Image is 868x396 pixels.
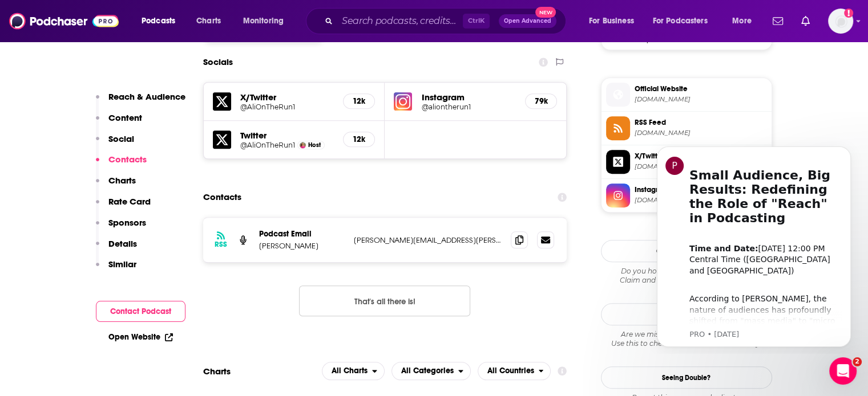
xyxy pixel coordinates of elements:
[235,12,298,30] button: open menu
[108,259,136,270] p: Similar
[299,285,470,316] button: Nothing here.
[394,92,412,111] img: iconImage
[504,18,551,24] span: Open Advanced
[640,136,868,354] iframe: Intercom notifications message
[635,84,767,94] span: Official Website
[108,112,142,123] p: Content
[601,267,772,285] div: Claim and edit this page to your liking.
[635,162,767,171] span: twitter.com/AliOnTheRun1
[322,362,385,380] h2: Platforms
[828,9,853,34] button: Show profile menu
[96,91,185,112] button: Reach & Audience
[828,9,853,34] span: Logged in as smeizlik
[108,91,185,102] p: Reach & Audience
[828,9,853,34] img: User Profile
[353,96,365,106] h5: 12k
[240,103,334,111] a: @AliOnTheRun1
[421,103,516,111] a: @aliontherun1
[635,196,767,205] span: instagram.com/aliontherun1
[645,12,724,30] button: open menu
[189,12,228,30] a: Charts
[108,154,147,165] p: Contacts
[9,10,119,32] img: Podchaser - Follow, Share and Rate Podcasts
[203,186,241,208] h2: Contacts
[601,240,772,262] button: Claim This Podcast
[601,366,772,389] a: Seeing Double?
[240,130,334,141] h5: Twitter
[108,217,146,228] p: Sponsors
[401,367,454,375] span: All Categories
[724,12,766,30] button: open menu
[96,238,137,259] button: Details
[606,150,767,174] a: X/Twitter[DOMAIN_NAME][URL]
[259,229,345,239] p: Podcast Email
[332,367,368,375] span: All Charts
[768,11,788,31] a: Show notifications dropdown
[96,217,146,238] button: Sponsors
[203,366,231,377] h2: Charts
[108,332,173,342] a: Open Website
[853,357,862,366] span: 2
[240,92,334,103] h5: X/Twitter
[337,12,463,30] input: Search podcasts, credits, & more...
[478,362,551,380] h2: Countries
[635,151,767,161] span: X/Twitter
[589,13,634,29] span: For Business
[797,11,814,31] a: Show notifications dropdown
[96,175,136,196] button: Charts
[635,117,767,128] span: RSS Feed
[300,142,306,148] img: Ali Feller
[108,175,136,186] p: Charts
[354,235,502,245] p: [PERSON_NAME][EMAIL_ADDRESS][PERSON_NAME][DOMAIN_NAME]
[829,357,857,385] iframe: Intercom live chat
[108,238,137,249] p: Details
[635,129,767,137] span: aliontherunshow.libsyn.com
[108,196,151,207] p: Rate Card
[96,154,147,175] button: Contacts
[96,196,151,217] button: Rate Card
[240,141,295,149] a: @AliOnTheRun1
[215,240,227,249] h3: RSS
[322,362,385,380] button: open menu
[601,303,772,325] button: Refresh Feed
[391,362,471,380] h2: Categories
[581,12,648,30] button: open menu
[353,134,365,144] h5: 12k
[601,330,772,348] div: Are we missing an episode or update? Use this to check the RSS feed immediately.
[606,116,767,140] a: RSS Feed[DOMAIN_NAME]
[134,12,190,30] button: open menu
[196,13,221,29] span: Charts
[535,96,547,106] h5: 79k
[499,14,556,28] button: Open AdvancedNew
[601,267,772,276] span: Do you host or manage this podcast?
[635,95,767,104] span: aliontherunblog.com
[535,7,556,18] span: New
[108,133,134,144] p: Social
[487,367,534,375] span: All Countries
[606,183,767,207] a: Instagram[DOMAIN_NAME][URL]
[142,13,175,29] span: Podcasts
[732,13,752,29] span: More
[259,241,345,251] p: [PERSON_NAME]
[96,133,134,154] button: Social
[391,362,471,380] button: open menu
[243,13,284,29] span: Monitoring
[308,141,321,149] span: Host
[635,185,767,195] span: Instagram
[96,301,185,322] button: Contact Podcast
[478,362,551,380] button: open menu
[844,9,853,18] svg: Add a profile image
[203,51,233,73] h2: Socials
